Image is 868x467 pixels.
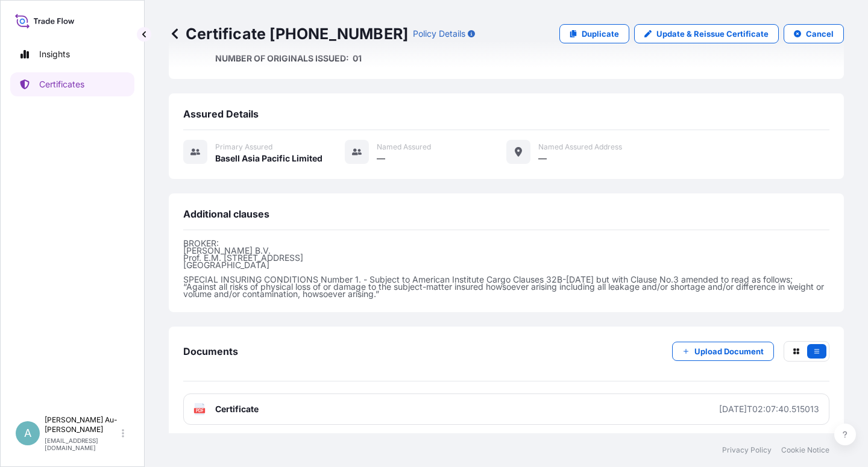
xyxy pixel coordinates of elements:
a: Cookie Notice [781,445,829,455]
p: BROKER: [PERSON_NAME] B.V. Prof. E.M. [STREET_ADDRESS] [GEOGRAPHIC_DATA] SPECIAL INSURING CONDITI... [183,240,829,298]
p: [PERSON_NAME] Au-[PERSON_NAME] [45,415,119,434]
span: — [377,152,385,165]
a: Certificates [10,72,134,96]
span: Basell Asia Pacific Limited [215,152,322,165]
span: Named Assured [377,142,431,152]
p: Upload Document [694,345,764,357]
a: PDFCertificate[DATE]T02:07:40.515013 [183,393,829,425]
button: Cancel [784,24,844,43]
p: Cancel [806,28,834,40]
p: Certificates [39,78,84,90]
span: — [538,152,547,165]
a: Privacy Policy [722,445,772,455]
p: [EMAIL_ADDRESS][DOMAIN_NAME] [45,437,119,451]
p: Policy Details [413,28,465,40]
div: [DATE]T02:07:40.515013 [719,403,819,415]
span: Assured Details [183,108,259,120]
span: Documents [183,345,238,357]
span: Primary assured [215,142,272,152]
p: Update & Reissue Certificate [656,28,769,40]
button: Upload Document [672,342,774,361]
span: Certificate [215,403,259,415]
span: A [24,427,31,439]
p: Certificate [PHONE_NUMBER] [169,24,408,43]
text: PDF [196,409,204,413]
span: Named Assured Address [538,142,622,152]
p: Duplicate [582,28,619,40]
p: Insights [39,48,70,60]
a: Insights [10,42,134,66]
span: Additional clauses [183,208,269,220]
a: Duplicate [559,24,629,43]
a: Update & Reissue Certificate [634,24,779,43]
